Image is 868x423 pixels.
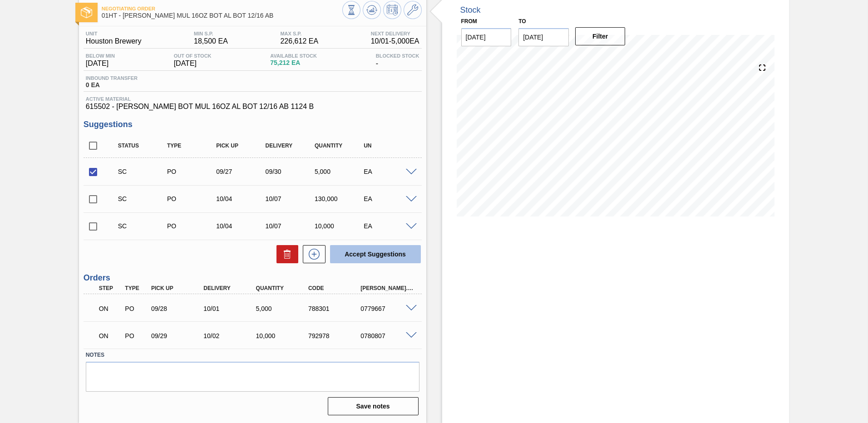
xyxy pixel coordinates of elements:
[254,305,312,312] div: 5,000
[518,28,569,46] input: mm/dd/yyyy
[99,332,122,339] p: ON
[86,31,142,36] span: Unit
[86,82,138,89] span: 0 EA
[194,37,228,45] span: 18,500 EA
[280,37,318,45] span: 226,612 EA
[214,143,269,149] div: Pick up
[270,53,317,59] span: Available Stock
[518,18,526,25] label: to
[149,285,207,291] div: Pick up
[86,37,142,45] span: Houston Brewery
[116,222,171,230] div: Suggestion Created
[361,143,416,149] div: UN
[298,245,325,263] div: New suggestion
[461,18,477,25] label: From
[358,305,417,312] div: 0779667
[201,305,260,312] div: 10/01/2025
[312,143,367,149] div: Quantity
[325,244,422,264] div: Accept Suggestions
[86,103,419,111] span: 615502 - [PERSON_NAME] BOT MUL 16OZ AL BOT 12/16 AB 1124 B
[306,305,365,312] div: 788301
[461,28,512,46] input: mm/dd/yyyy
[174,53,212,59] span: Out Of Stock
[306,285,365,291] div: Code
[306,332,365,339] div: 792978
[165,168,220,175] div: Purchase order
[86,75,138,81] span: Inbound Transfer
[361,195,416,202] div: EA
[376,53,419,59] span: Blocked Stock
[214,195,269,202] div: 10/04/2025
[263,168,318,175] div: 09/30/2025
[312,222,367,230] div: 10,000
[81,7,92,18] img: Ícone
[280,31,318,36] span: MAX S.P.
[97,326,124,346] div: Negotiating Order
[102,12,342,19] span: 01HT - CARR MUL 16OZ BOT AL BOT 12/16 AB
[84,120,422,129] h3: Suggestions
[116,143,171,149] div: Status
[174,59,212,68] span: [DATE]
[86,349,419,362] label: Notes
[361,168,416,175] div: EA
[99,305,122,312] p: ON
[270,59,317,66] span: 75,212 EA
[86,59,115,68] span: [DATE]
[97,285,124,291] div: Step
[165,195,220,202] div: Purchase order
[123,285,150,291] div: Type
[102,6,342,11] span: Negotiating Order
[116,168,171,175] div: Suggestion Created
[404,1,422,19] button: Go to Master Data / General
[263,195,318,202] div: 10/07/2025
[361,222,416,230] div: EA
[165,222,220,230] div: Purchase order
[312,195,367,202] div: 130,000
[263,222,318,230] div: 10/07/2025
[123,332,150,339] div: Purchase order
[149,332,207,339] div: 09/29/2025
[254,332,312,339] div: 10,000
[358,332,417,339] div: 0780807
[214,222,269,230] div: 10/04/2025
[97,299,124,319] div: Negotiating Order
[374,53,422,68] div: -
[328,397,419,415] button: Save notes
[363,1,381,19] button: Update Chart
[165,143,220,149] div: Type
[123,305,150,312] div: Purchase order
[272,245,298,263] div: Delete Suggestions
[263,143,318,149] div: Delivery
[460,5,481,15] div: Stock
[194,31,228,36] span: MIN S.P.
[312,168,367,175] div: 5,000
[86,53,115,59] span: Below Min
[330,245,421,263] button: Accept Suggestions
[201,332,260,339] div: 10/02/2025
[254,285,312,291] div: Quantity
[342,1,360,19] button: Stocks Overview
[371,37,419,45] span: 10/01 - 5,000 EA
[201,285,260,291] div: Delivery
[86,96,419,102] span: Active Material
[214,168,269,175] div: 09/27/2025
[149,305,207,312] div: 09/28/2025
[84,273,422,283] h3: Orders
[383,1,401,19] button: Schedule Inventory
[358,285,417,291] div: [PERSON_NAME]. ID
[116,195,171,202] div: Suggestion Created
[371,31,419,36] span: Next Delivery
[575,27,626,45] button: Filter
